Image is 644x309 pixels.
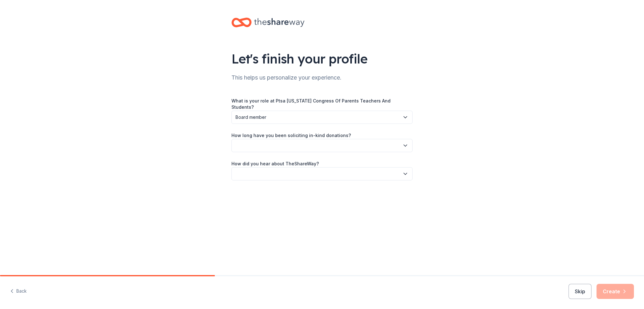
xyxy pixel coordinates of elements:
button: Back [10,285,27,298]
label: How long have you been soliciting in-kind donations? [231,132,351,139]
label: How did you hear about TheShareWay? [231,161,319,167]
button: Board member [231,111,413,124]
button: Skip [569,284,591,299]
label: What is your role at Ptsa [US_STATE] Congress Of Parents Teachers And Students? [231,98,413,110]
div: This helps us personalize your experience. [231,73,413,83]
div: Let's finish your profile [231,50,413,68]
span: Board member [236,113,400,121]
